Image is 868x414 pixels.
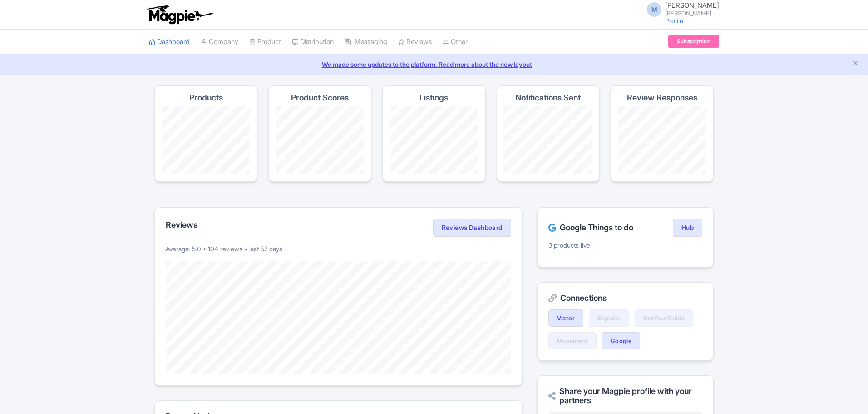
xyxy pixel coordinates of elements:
[668,35,719,48] a: Subscription
[144,5,215,25] img: logo-ab69f6fb50320c5b225c76a69d11143b.png
[589,309,629,327] a: Expedia
[548,294,702,303] h2: Connections
[249,30,281,55] a: Product
[673,219,702,237] a: Hub
[515,93,581,102] h4: Notifications Sent
[548,223,633,232] h2: Google Things to do
[647,2,661,17] span: M
[627,93,697,102] h4: Review Responses
[398,30,432,55] a: Reviews
[166,244,511,254] p: Average: 5.0 • 104 reviews • last 57 days
[665,1,719,10] span: [PERSON_NAME]
[548,240,702,250] p: 3 products live
[635,309,694,327] a: GetYourGuide
[548,387,702,405] h2: Share your Magpie profile with your partners
[665,10,719,16] small: [PERSON_NAME]
[665,17,683,25] a: Profile
[641,2,719,16] a: M [PERSON_NAME] [PERSON_NAME]
[602,332,640,349] a: Google
[291,93,349,102] h4: Product Scores
[166,220,197,229] h2: Reviews
[443,30,468,55] a: Other
[201,30,238,55] a: Company
[548,309,583,327] a: Viator
[5,60,863,69] a: We made some updates to the platform. Read more about the new layout
[292,30,334,55] a: Distribution
[345,30,387,55] a: Messaging
[852,59,859,69] button: Close announcement
[548,332,597,349] a: Musement
[419,93,448,102] h4: Listings
[189,93,223,102] h4: Products
[433,219,511,237] a: Reviews Dashboard
[149,30,190,55] a: Dashboard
